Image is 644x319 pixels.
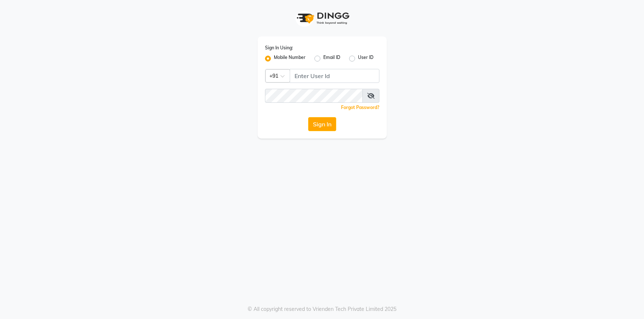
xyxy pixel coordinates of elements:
[274,54,306,63] label: Mobile Number
[323,54,340,63] label: Email ID
[341,105,379,110] a: Forgot Password?
[308,117,336,131] button: Sign In
[290,69,379,83] input: Username
[358,54,373,63] label: User ID
[265,45,293,51] label: Sign In Using:
[293,7,352,29] img: logo1.svg
[265,89,363,103] input: Username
